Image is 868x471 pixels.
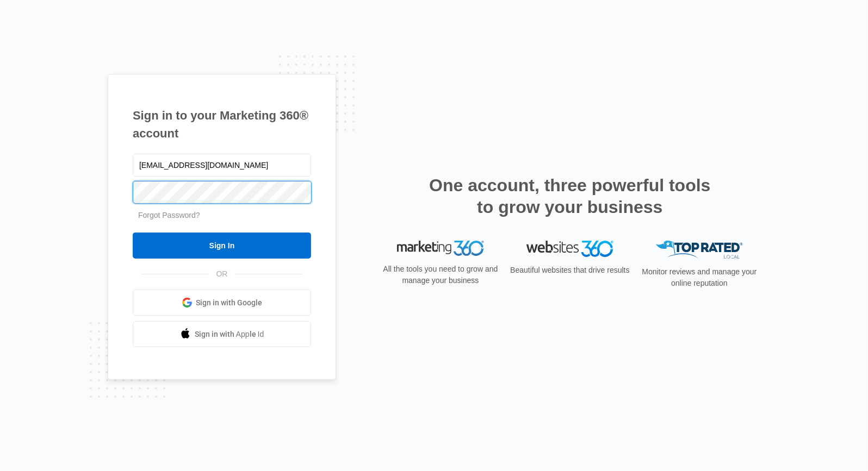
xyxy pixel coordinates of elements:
span: Sign in with Apple Id [195,329,264,340]
img: Marketing 360 [397,241,484,256]
span: Sign in with Google [196,297,263,309]
img: Top Rated Local [656,241,743,259]
span: OR [209,268,235,280]
a: Sign in with Google [133,290,311,316]
h1: Sign in to your Marketing 360® account [133,106,311,142]
p: All the tools you need to grow and manage your business [380,263,501,286]
input: Sign In [133,233,311,259]
a: Sign in with Apple Id [133,321,311,347]
img: Websites 360 [526,241,613,256]
h2: One account, three powerful tools to grow your business [426,174,714,218]
p: Monitor reviews and manage your online reputation [638,266,760,289]
p: Beautiful websites that drive results [509,265,631,276]
a: Forgot Password? [138,211,200,219]
input: Email [133,154,311,177]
